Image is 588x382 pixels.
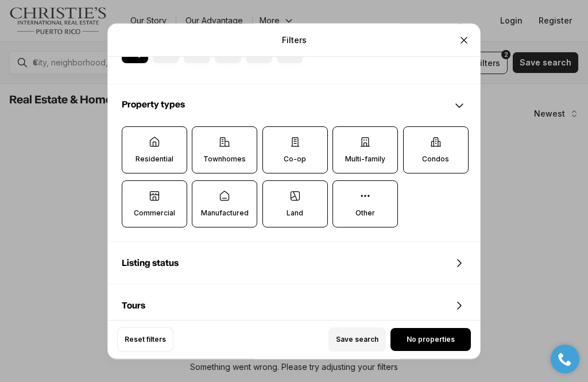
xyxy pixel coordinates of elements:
[422,155,449,164] p: Condos
[136,155,173,164] p: Residential
[407,335,455,344] span: No properties
[134,209,175,218] p: Commercial
[390,328,471,351] button: No properties
[246,43,272,63] label: 4
[284,155,306,164] p: Co-op
[277,43,303,63] label: 5+
[452,28,475,51] button: Close
[117,327,173,352] button: Reset filters
[345,155,385,164] p: Multi-family
[122,43,148,63] label: Any
[215,43,241,63] label: 3
[108,242,480,284] div: Listing status
[122,258,179,268] span: Listing status
[287,209,303,218] p: Land
[108,85,480,126] div: Property types
[184,43,210,63] label: 2
[282,35,307,44] p: Filters
[108,285,480,326] div: Tours
[108,126,480,241] div: Property types
[153,43,179,63] label: 1
[203,155,246,164] p: Townhomes
[336,335,378,344] span: Save search
[125,335,166,344] span: Reset filters
[122,100,185,109] span: Property types
[201,209,249,218] p: Manufactured
[328,327,386,352] button: Save search
[122,301,145,310] span: Tours
[108,43,480,84] div: Bathrooms
[355,209,375,218] p: Other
